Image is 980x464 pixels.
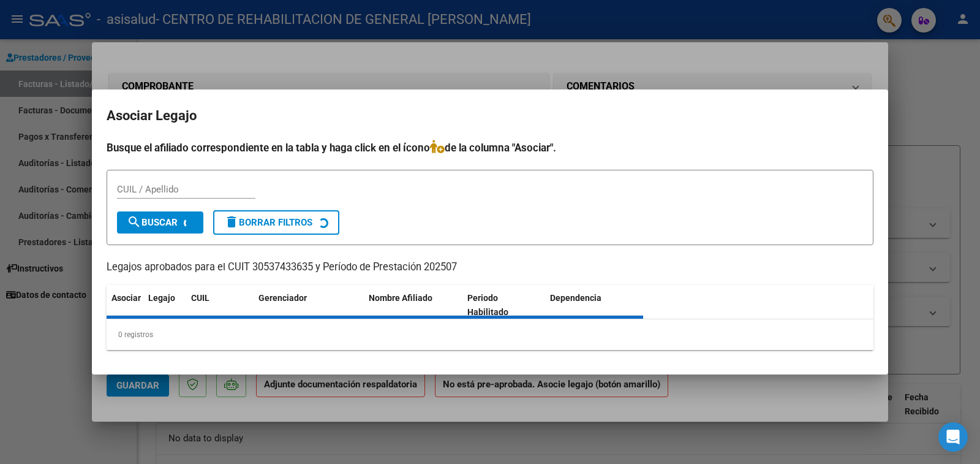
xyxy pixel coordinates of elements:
p: Legajos aprobados para el CUIT 30537433635 y Período de Prestación 202507 [107,260,873,275]
h4: Busque el afiliado correspondiente en la tabla y haga click en el ícono de la columna "Asociar". [107,140,873,156]
div: 0 registros [107,319,873,350]
mat-icon: delete [224,215,239,229]
span: Nombre Afiliado [369,293,432,303]
span: Dependencia [550,293,601,303]
span: Asociar [111,293,141,303]
datatable-header-cell: Dependencia [545,285,644,325]
datatable-header-cell: Periodo Habilitado [462,285,545,325]
span: CUIL [191,293,209,303]
h2: Asociar Legajo [107,104,873,127]
button: Borrar Filtros [213,210,339,235]
span: Buscar [127,217,178,228]
mat-icon: search [127,215,141,229]
datatable-header-cell: Legajo [143,285,186,325]
datatable-header-cell: Asociar [107,285,143,325]
datatable-header-cell: Gerenciador [254,285,364,325]
datatable-header-cell: Nombre Afiliado [364,285,462,325]
span: Legajo [148,293,175,303]
button: Buscar [117,211,203,234]
span: Borrar Filtros [224,217,312,228]
div: Open Intercom Messenger [938,422,968,452]
span: Gerenciador [258,293,307,303]
datatable-header-cell: CUIL [186,285,254,325]
span: Periodo Habilitado [467,293,508,317]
